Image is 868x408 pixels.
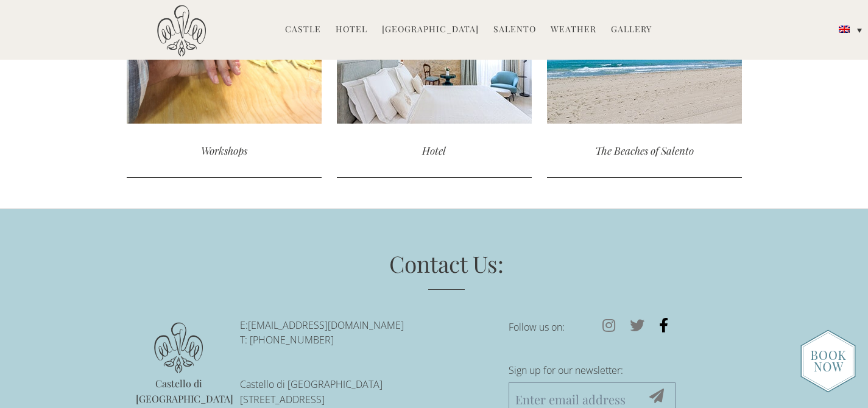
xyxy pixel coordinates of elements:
p: E: T: [PHONE_NUMBER] [240,318,490,348]
h3: Contact Us: [169,248,724,290]
p: Castello di [GEOGRAPHIC_DATA] [136,376,222,407]
a: [EMAIL_ADDRESS][DOMAIN_NAME] [248,318,404,332]
p: Follow us on: [509,318,676,336]
img: English [839,26,850,33]
div: The Beaches of Salento [547,124,742,178]
a: Gallery [611,23,652,37]
a: [GEOGRAPHIC_DATA] [382,23,479,37]
a: Castle [285,23,321,37]
a: Hotel [336,23,367,37]
img: logo.png [154,322,203,374]
label: Sign up for our newsletter: [509,361,676,382]
div: Hotel [337,124,532,178]
img: Castello di Ugento [157,5,206,57]
img: new-booknow.png [800,329,856,393]
a: Weather [551,23,596,37]
div: Workshops [127,124,322,178]
a: Salento [493,23,536,37]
